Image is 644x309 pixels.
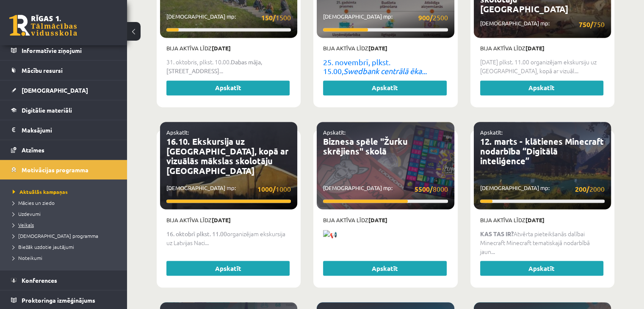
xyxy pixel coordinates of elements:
strong: 150/ [261,13,276,22]
span: [DEMOGRAPHIC_DATA] programma [13,232,98,239]
span: Mācību resursi [22,66,63,74]
a: Atzīmes [11,140,116,160]
p: [DEMOGRAPHIC_DATA] mp: [480,19,605,30]
strong: [DATE] [212,216,231,223]
p: Bija aktīva līdz [166,44,291,52]
a: Digitālie materiāli [11,100,116,120]
a: Rīgas 1. Tālmācības vidusskola [9,15,77,36]
p: Bija aktīva līdz [480,44,605,52]
strong: [DATE] [525,216,544,223]
span: Uzdevumi [13,210,41,217]
strong: 16. oktobrī plkst. 11.00 [166,229,227,237]
p: [DEMOGRAPHIC_DATA] mp: [166,184,291,194]
a: 16.10. Ekskursija uz [GEOGRAPHIC_DATA], kopā ar vizuālās mākslas skolotāju [GEOGRAPHIC_DATA] [166,136,288,176]
legend: Maksājumi [22,120,116,140]
a: Noteikumi [13,254,119,262]
a: Apskatīt: [480,129,503,136]
a: Informatīvie ziņojumi [11,41,116,60]
a: Motivācijas programma [11,160,116,179]
span: [DEMOGRAPHIC_DATA] [22,86,88,94]
a: Aktuālās kampaņas [13,188,119,196]
strong: 1000/ [257,185,276,193]
p: [DEMOGRAPHIC_DATA] mp: [323,184,448,194]
a: Apskatīt [323,80,446,96]
span: 1000 [257,184,291,194]
a: [DEMOGRAPHIC_DATA] programma [13,232,119,240]
p: [DEMOGRAPHIC_DATA] mp: [480,184,605,194]
span: 2000 [575,184,605,194]
strong: 5500/ [415,185,433,193]
span: 2500 [418,12,448,23]
span: Noteikumi [13,254,42,261]
a: Biežāk uzdotie jautājumi [13,243,119,251]
b: KAS TAS IR? [480,229,514,237]
a: Maksājumi [11,120,116,140]
span: 25. novembrī, plkst. 15.00, [323,58,390,76]
p: [DEMOGRAPHIC_DATA] mp: [323,12,448,23]
span: 750 [579,19,605,30]
p: Atvērta pieteikšanās dalībai Minecraft Minecraft tematiskajā nodarbībā jaun... [480,229,605,256]
a: Uzdevumi [13,210,119,218]
span: Digitālie materiāli [22,106,72,114]
span: Motivācijas programma [22,166,88,174]
span: 8000 [415,184,448,194]
span: 1500 [261,12,291,23]
strong: [DATE] [212,44,231,52]
a: Veikals [13,221,119,229]
p: Bija aktīva līdz [480,215,605,224]
a: Mācies un ziedo [13,199,119,207]
strong: [DATE] [525,44,544,52]
a: Apskatīt: [166,129,189,136]
span: Aktuālās kampaņas [13,188,68,195]
strong: 900/ [418,13,433,22]
a: Apskatīt [480,261,603,276]
a: Apskatīt [480,80,603,96]
span: Mācies un ziedo [13,199,55,206]
span: Atzīmes [22,146,44,154]
span: Veikals [13,221,34,228]
a: Apskatīt: [323,129,345,136]
a: Biznesa spēle "Žurku skrējiens" skolā [323,136,408,157]
span: Konferences [22,276,57,284]
span: Biežāk uzdotie jautājumi [13,243,74,250]
p: Bija aktīva līdz [323,215,448,224]
a: Mācību resursi [11,61,116,80]
a: Apskatīt [166,80,290,96]
a: Konferences [11,270,116,290]
p: [DATE] plkst. 11.00 organizējam ekskursiju uz [GEOGRAPHIC_DATA], kopā ar vizuāl... [480,58,605,75]
strong: 200/ [575,185,589,193]
a: 12. marts - klātienes Minecraft nodarbība “Digitālā inteliģence” [480,136,604,166]
a: Apskatīt [323,261,446,276]
strong: 750/ [579,20,593,29]
span: Proktoringa izmēģinājums [22,296,95,304]
a: Apskatīt [166,261,290,276]
strong: Dabas māja, [STREET_ADDRESS] [166,58,262,74]
p: 31. oktobris, plkst. 10.00. ... [166,58,291,75]
strong: [DATE] [368,44,387,52]
p: Bija aktīva līdz [323,44,448,52]
p: organizējam ekskursija uz Latvijas Naci... [166,229,291,247]
strong: [DATE] [368,216,387,223]
p: [DEMOGRAPHIC_DATA] mp: [166,12,291,23]
legend: Informatīvie ziņojumi [22,41,116,60]
a: [DEMOGRAPHIC_DATA] [11,80,116,100]
em: Swedbank centrālā ēka... [343,66,427,75]
img: 📢 [323,230,337,239]
p: Bija aktīva līdz [166,215,291,224]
